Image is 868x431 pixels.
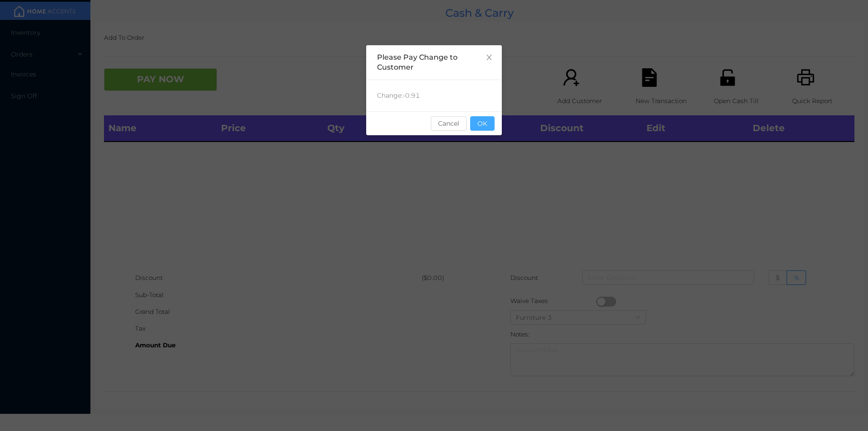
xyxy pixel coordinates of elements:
[366,80,502,111] div: Change: -0.91
[470,116,495,131] button: OK
[377,52,491,72] div: Please Pay Change to Customer
[431,116,467,131] button: Cancel
[476,45,502,71] button: Close
[486,54,493,61] i: icon: close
